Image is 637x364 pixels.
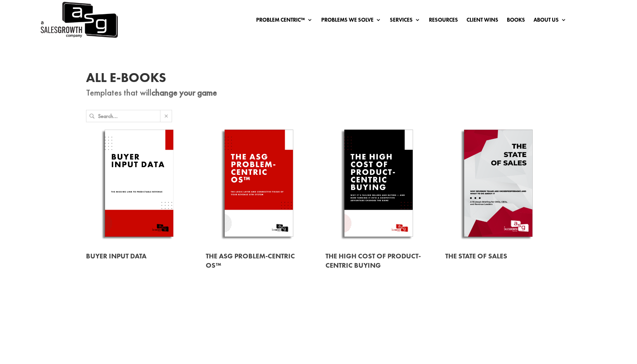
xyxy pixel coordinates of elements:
input: Search... [98,110,160,122]
a: About Us [534,17,566,26]
p: Templates that will [86,88,551,97]
a: Books [507,17,525,26]
strong: change your game [152,87,217,98]
h1: All E-Books [86,71,551,88]
a: Services [390,17,420,26]
a: Problem Centric™ [256,17,313,26]
a: Problems We Solve [321,17,381,26]
a: Resources [429,17,458,26]
a: Client Wins [467,17,498,26]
